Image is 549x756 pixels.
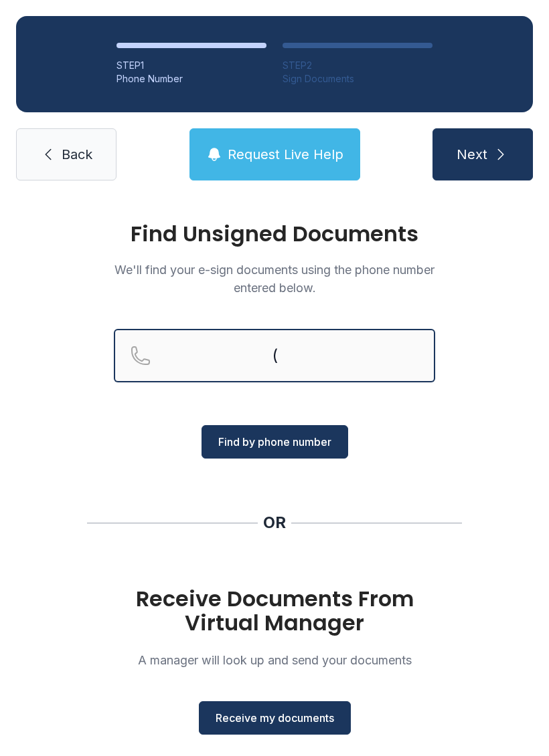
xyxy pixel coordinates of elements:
span: Receive my documents [216,710,334,726]
p: A manager will look up and send your documents [114,651,435,669]
span: Back [62,145,92,164]
div: STEP 1 [116,59,266,72]
span: Next [457,145,487,164]
div: STEP 2 [283,59,433,72]
span: Request Live Help [228,145,343,164]
h1: Receive Documents From Virtual Manager [114,587,435,635]
input: Reservation phone number [114,329,435,382]
h1: Find Unsigned Documents [114,223,435,245]
div: Phone Number [116,72,266,86]
div: Sign Documents [283,72,433,86]
div: OR [263,512,286,533]
p: We'll find your e-sign documents using the phone number entered below. [114,261,435,297]
span: Find by phone number [218,434,331,450]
